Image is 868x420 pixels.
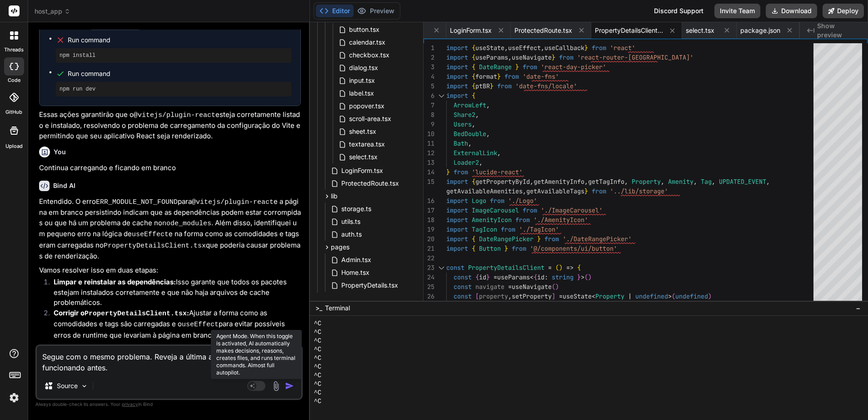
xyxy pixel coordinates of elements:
[668,292,672,300] span: >
[541,206,603,214] span: './ImageCarousel'
[559,263,563,272] span: )
[314,397,321,406] span: ^C
[577,273,581,281] span: }
[584,44,588,52] span: }
[512,292,552,300] span: setProperty
[530,244,617,253] span: '@/components/ui/button'
[497,149,501,157] span: ,
[508,53,512,61] span: ,
[472,216,512,224] span: AmenityIcon
[472,72,475,81] span: {
[497,273,530,281] span: useParams
[424,81,434,91] div: 5
[325,304,350,313] span: Terminal
[424,234,434,244] div: 20
[68,35,291,45] span: Run command
[497,82,512,90] span: from
[708,292,712,300] span: )
[424,43,434,53] div: 1
[454,111,475,119] span: Share2
[472,63,475,71] span: {
[435,91,447,101] div: Click to collapse the range.
[472,91,475,100] span: {
[348,75,376,86] span: input.tsx
[162,220,211,228] code: node_modules
[592,187,606,195] span: from
[424,120,434,129] div: 9
[314,380,321,389] span: ^C
[348,88,375,99] span: label.tsx
[515,82,577,90] span: 'date-fns/locale'
[446,168,450,176] span: }
[314,319,321,328] span: ^C
[424,273,434,282] div: 24
[454,130,486,138] span: BedDouble
[424,158,434,167] div: 13
[588,273,592,281] span: )
[348,152,379,162] span: select.tsx
[479,292,508,300] span: property
[559,292,563,300] span: =
[446,263,464,272] span: const
[446,235,468,243] span: import
[340,165,384,176] span: LoginForm.tsx
[446,53,468,61] span: import
[39,163,301,173] p: Continua carregando e ficando em branco
[54,309,189,317] strong: Corrigir o :
[479,158,483,167] span: ,
[523,206,537,214] span: from
[424,167,434,177] div: 14
[479,235,534,243] span: DateRangePicker
[446,225,468,233] span: import
[472,82,475,90] span: {
[472,168,523,176] span: 'lucide-react'
[523,187,526,195] span: ,
[530,273,534,281] span: <
[348,24,380,35] span: button.tsx
[486,273,490,281] span: }
[515,216,530,224] span: from
[192,198,274,206] code: @vitejs/plugin-react
[424,196,434,206] div: 16
[523,63,537,71] span: from
[534,273,537,281] span: {
[552,292,555,300] span: ]
[672,292,675,300] span: (
[563,235,632,243] span: './DateRangePicker'
[486,101,490,109] span: ,
[132,231,169,238] code: useEffect
[479,244,501,253] span: Button
[271,381,281,391] img: attachment
[446,82,468,90] span: import
[475,111,479,119] span: ,
[39,197,301,262] p: Entendido. O erro para e a página em branco persistindo indicam que as dependências podem estar c...
[424,129,434,139] div: 10
[35,7,70,16] span: host_app
[454,149,497,157] span: ExternalLink
[424,53,434,62] div: 2
[340,229,363,240] span: auth.ts
[424,101,434,110] div: 7
[331,192,338,201] span: lib
[555,283,559,291] span: )
[122,401,138,407] span: privacy
[632,177,661,186] span: Property
[85,310,187,318] code: PropertyDetailsClient.tsx
[285,381,294,390] img: icon
[424,215,434,225] div: 18
[468,263,544,272] span: PropertyDetailsClient
[472,206,519,214] span: ImageCarousel
[635,292,668,300] span: undefined
[54,147,66,157] h6: You
[552,273,574,281] span: string
[719,177,766,186] span: UPDATED_EVENT
[610,44,635,52] span: 'react'
[134,111,215,119] code: @vitejs/plugin-react
[490,197,504,205] span: from
[701,177,712,186] span: Tag
[577,263,581,272] span: {
[454,120,472,128] span: Users
[39,265,301,276] p: Vamos resolver isso em duas etapas:
[649,4,709,18] div: Discord Support
[712,177,715,186] span: ,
